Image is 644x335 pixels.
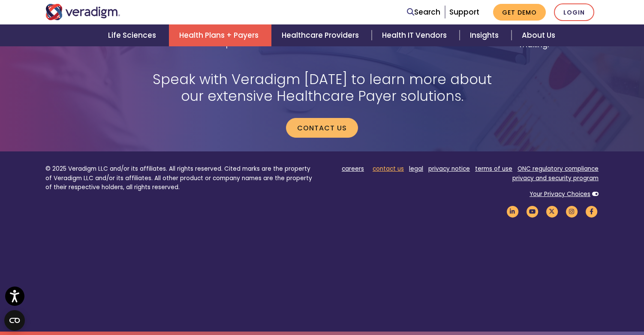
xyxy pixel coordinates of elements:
a: About Us [512,24,566,46]
a: terms of use [475,165,512,173]
a: privacy notice [428,165,470,173]
a: Health IT Vendors [372,24,460,46]
a: Veradigm Twitter Link [545,207,559,215]
p: © 2025 Veradigm LLC and/or its affiliates. All rights reserved. Cited marks are the property of V... [45,164,316,192]
a: Search [407,6,440,18]
a: ONC regulatory compliance [518,165,599,173]
a: privacy and security program [512,174,599,182]
a: Veradigm LinkedIn Link [505,207,520,215]
a: Get Demo [493,4,546,21]
a: Insights [460,24,512,46]
button: Open CMP widget [4,310,25,331]
a: Your Privacy Choices [530,190,590,198]
a: Contact us [286,118,358,138]
a: careers [342,165,364,173]
a: legal [409,165,423,173]
a: contact us [373,165,404,173]
a: Life Sciences [98,24,169,46]
a: Support [449,7,479,17]
a: Veradigm YouTube Link [525,207,539,215]
img: Veradigm logo [45,4,120,20]
a: Login [554,3,594,21]
a: Health Plans + Payers [169,24,271,46]
a: Veradigm Facebook Link [584,207,599,215]
h2: Speak with Veradigm [DATE] to learn more about our extensive Healthcare Payer solutions. [140,71,504,104]
a: Healthcare Providers [271,24,372,46]
a: Veradigm Instagram Link [564,207,579,215]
